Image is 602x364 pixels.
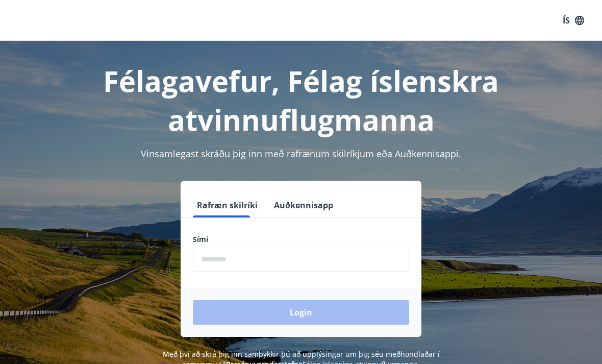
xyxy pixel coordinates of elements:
[557,11,590,30] button: ÍS
[270,193,337,217] button: Auðkennisapp
[141,148,461,160] span: Vinsamlegast skráðu þig inn með rafrænum skilríkjum eða Auðkennisappi.
[193,234,409,245] label: Sími
[193,193,262,217] button: Rafræn skilríki
[12,61,590,139] h1: Félagavefur, Félag íslenskra atvinnuflugmanna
